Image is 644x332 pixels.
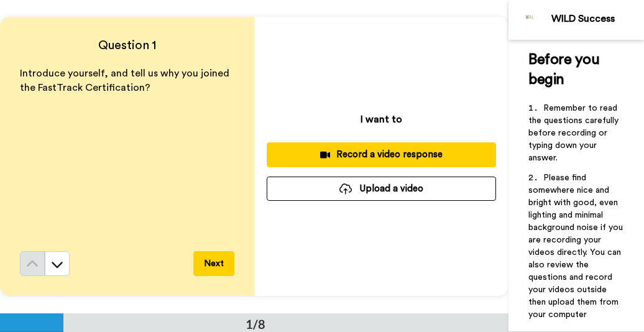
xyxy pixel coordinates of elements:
button: Next [193,251,234,276]
span: Please find somewhere nice and bright with good, even lighting and minimal background noise if yo... [528,173,625,319]
div: WILD Success [551,13,643,25]
span: Introduce yourself, and tell us why you joined the FastTrack Certification? [20,68,232,93]
button: Upload a video [267,177,496,201]
img: Profile Image [515,5,545,35]
span: Before you begin [528,52,603,87]
button: Record a video response [267,142,496,167]
span: Remember to read the questions carefully before recording or typing down your answer. [528,104,621,162]
div: Record a video response [277,148,486,161]
h4: Question 1 [20,37,234,54]
p: I want to [361,112,402,127]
